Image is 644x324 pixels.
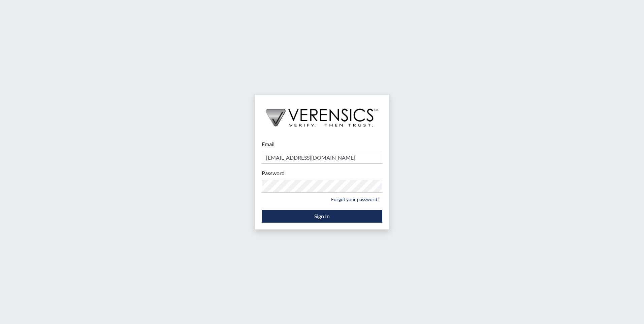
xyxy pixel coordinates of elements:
button: Sign In [262,210,382,223]
img: logo-wide-black.2aad4157.png [255,95,389,134]
a: Forgot your password? [328,194,382,204]
label: Password [262,169,285,177]
label: Email [262,140,275,148]
input: Email [262,151,382,164]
